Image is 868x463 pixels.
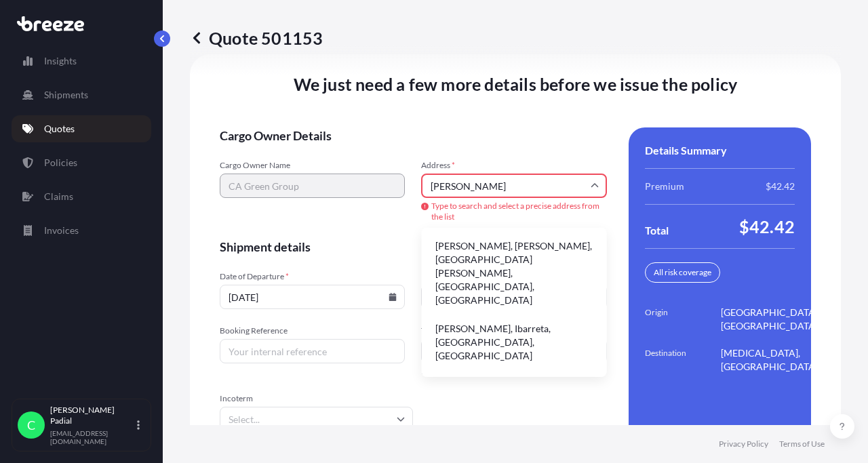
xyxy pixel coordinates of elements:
li: [PERSON_NAME], Tintina, [GEOGRAPHIC_DATA][PERSON_NAME][GEOGRAPHIC_DATA], [GEOGRAPHIC_DATA] [427,371,601,451]
span: Shipment details [220,239,607,255]
p: [PERSON_NAME] Padial [50,405,134,426]
input: Cargo owner address [421,174,606,198]
p: Shipments [44,88,88,102]
input: Select... [220,407,413,431]
p: Invoices [44,224,79,237]
div: All risk coverage [645,262,720,283]
a: Policies [12,149,151,176]
span: Type to search and select a precise address from the list [421,201,606,222]
span: C [27,418,35,432]
span: Details Summary [645,144,727,157]
input: mm/dd/yyyy [220,285,405,309]
li: [PERSON_NAME], Ibarreta, [GEOGRAPHIC_DATA], [GEOGRAPHIC_DATA] [427,316,601,369]
p: Quote 501153 [190,27,323,49]
span: Date of Departure [220,271,405,282]
li: [PERSON_NAME], [PERSON_NAME], [GEOGRAPHIC_DATA][PERSON_NAME], [GEOGRAPHIC_DATA], [GEOGRAPHIC_DATA] [427,233,601,313]
span: Address [421,160,606,171]
span: We just need a few more details before we issue the policy [294,73,738,95]
span: Cargo Owner Name [220,160,405,171]
a: Quotes [12,115,151,142]
input: Your internal reference [220,339,405,363]
a: Claims [12,183,151,210]
a: Shipments [12,81,151,108]
span: Booking Reference [220,325,405,336]
p: Policies [44,156,77,169]
span: Incoterm [220,393,413,404]
span: Cargo Owner Details [220,127,607,144]
span: Destination [645,346,721,374]
span: [GEOGRAPHIC_DATA], [GEOGRAPHIC_DATA] [721,306,820,333]
a: Insights [12,47,151,75]
span: $42.42 [766,180,795,193]
span: Total [645,224,669,237]
span: Premium [645,180,684,193]
p: [EMAIL_ADDRESS][DOMAIN_NAME] [50,429,134,445]
span: $42.42 [739,216,795,237]
a: Terms of Use [779,439,825,449]
p: Quotes [44,122,75,136]
p: Insights [44,54,77,68]
p: Claims [44,190,73,203]
span: Origin [645,306,721,333]
a: Privacy Policy [719,439,768,449]
span: [MEDICAL_DATA], [GEOGRAPHIC_DATA] [721,346,820,374]
a: Invoices [12,217,151,244]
